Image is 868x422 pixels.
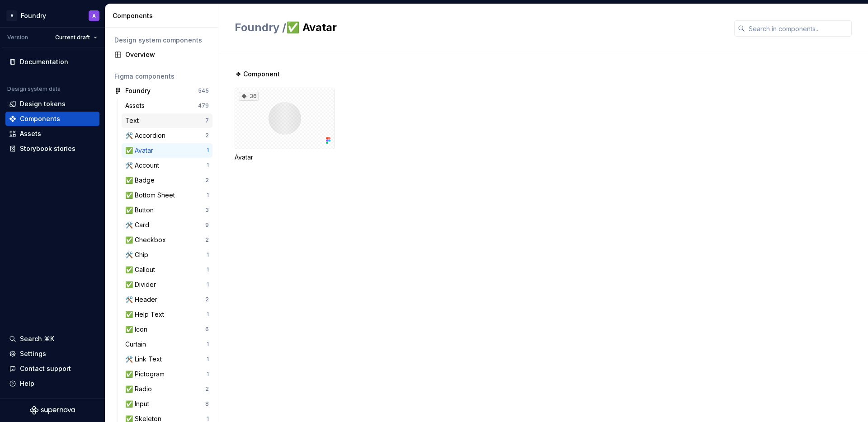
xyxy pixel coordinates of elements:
a: ✅ Divider1 [122,277,212,292]
div: Contact support [20,364,71,373]
div: Settings [20,349,46,358]
div: 2 [205,236,209,244]
div: ✅ Input [125,399,153,408]
a: ✅ Bottom Sheet1 [122,188,212,202]
a: Foundry545 [111,84,212,98]
div: 1 [207,192,209,199]
div: A [92,12,96,19]
a: ✅ Pictogram1 [122,367,212,381]
div: 9 [205,221,209,229]
div: 8 [205,400,209,408]
div: Assets [125,101,148,110]
div: ✅ Pictogram [125,370,168,379]
div: 1 [207,266,209,273]
div: 2 [205,296,209,303]
button: Help [5,376,99,391]
div: 1 [207,147,209,154]
div: 1 [207,281,209,288]
a: Curtain1 [122,337,212,352]
span: ❖ Component [236,70,280,79]
div: ✅ Checkbox [125,235,170,244]
div: 1 [207,311,209,318]
a: 🛠️ Card9 [122,218,212,232]
div: Components [113,11,214,20]
button: AFoundryA [2,6,103,25]
div: Design system components [114,36,209,45]
div: Version [7,34,28,41]
button: Search ⌘K [5,332,99,346]
div: 🛠️ Header [125,295,161,304]
div: 🛠️ Account [125,161,163,170]
div: Components [20,114,60,123]
a: 🛠️ Accordion2 [122,128,212,143]
div: 36Avatar [235,88,335,162]
a: ✅ Checkbox2 [122,233,212,247]
div: 2 [205,132,209,139]
div: 1 [207,162,209,169]
div: Search ⌘K [20,334,54,343]
a: Assets [5,127,99,141]
div: 2 [205,385,209,393]
div: 1 [207,341,209,348]
a: Components [5,112,99,126]
div: Design system data [7,85,61,93]
a: ✅ Button3 [122,203,212,217]
a: Design tokens [5,97,99,111]
div: 🛠️ Card [125,220,153,230]
div: ✅ Icon [125,325,151,334]
a: ✅ Radio2 [122,382,212,396]
a: Documentation [5,55,99,69]
a: Text7 [122,113,212,128]
div: Foundry [21,11,46,20]
div: Assets [20,129,41,138]
a: 🛠️ Account1 [122,158,212,173]
div: 1 [207,370,209,378]
a: ✅ Avatar1 [122,143,212,158]
a: ✅ Badge2 [122,173,212,188]
div: ✅ Button [125,206,157,215]
a: 🛠️ Header2 [122,292,212,307]
a: 🛠️ Link Text1 [122,352,212,366]
div: Design tokens [20,99,66,108]
div: ✅ Callout [125,265,159,274]
h2: ✅ Avatar [235,20,723,35]
div: Documentation [20,57,68,66]
div: Help [20,379,34,388]
div: 7 [205,117,209,124]
div: 36 [239,92,259,101]
div: Text [125,116,142,125]
div: Overview [125,50,209,59]
div: Curtain [125,340,150,349]
div: ✅ Help Text [125,310,168,319]
a: Assets479 [122,98,212,113]
div: ✅ Badge [125,176,158,185]
button: Current draft [51,31,101,44]
a: 🛠️ Chip1 [122,248,212,262]
a: ✅ Callout1 [122,263,212,277]
div: ✅ Avatar [125,146,157,155]
div: 3 [205,206,209,214]
div: 2 [205,177,209,184]
a: ✅ Input8 [122,397,212,411]
div: 🛠️ Chip [125,250,152,259]
span: Foundry / [235,21,286,34]
div: Figma components [114,72,209,81]
div: Storybook stories [20,144,75,153]
button: Contact support [5,361,99,376]
div: Avatar [235,153,335,162]
div: 1 [207,251,209,258]
div: 🛠️ Link Text [125,355,165,364]
svg: Supernova Logo [30,406,75,415]
div: 6 [205,326,209,333]
a: ✅ Icon6 [122,322,212,337]
span: Current draft [55,34,90,41]
div: ✅ Bottom Sheet [125,191,179,200]
div: 479 [198,102,209,109]
div: 🛠️ Accordion [125,131,169,140]
div: ✅ Radio [125,384,156,394]
a: Settings [5,347,99,361]
div: ✅ Divider [125,280,160,289]
div: 1 [207,356,209,363]
a: Storybook stories [5,141,99,156]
